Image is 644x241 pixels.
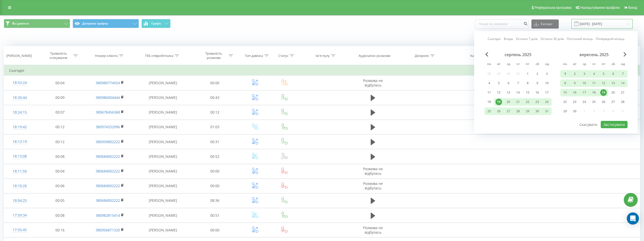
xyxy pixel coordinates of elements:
[532,107,542,115] div: сб 30 серп 2025 р.
[560,70,570,78] div: пн 1 вер 2025 р.
[35,223,85,237] td: 00:16
[45,51,72,60] div: Тривалість очікування
[9,78,30,88] div: 18:53:24
[505,108,512,115] div: 27
[562,80,568,86] div: 8
[534,99,541,105] div: 23
[562,89,568,96] div: 15
[570,107,579,115] div: вт 30 вер 2025 р.
[560,79,570,87] div: пн 8 вер 2025 р.
[524,61,531,68] abbr: п’ятниця
[619,99,626,105] div: 28
[95,54,118,58] div: Номер клієнта
[571,99,578,105] div: 23
[485,61,493,68] abbr: понеділок
[534,89,541,96] div: 16
[541,36,564,41] a: Останні 30 днів
[618,89,628,96] div: нд 21 вер 2025 р.
[577,121,600,128] button: Скасувати
[619,89,626,96] div: 21
[571,71,578,77] div: 2
[524,99,531,105] div: 22
[200,51,227,60] div: Тривалість розмови
[591,71,597,77] div: 4
[363,78,383,87] span: Розмова не відбулась
[581,89,588,96] div: 17
[73,19,139,28] button: Джерела трафіку
[608,70,618,78] div: сб 6 вер 2025 р.
[190,135,239,149] td: 00:31
[486,89,492,96] div: 11
[571,80,578,86] div: 9
[567,36,593,41] a: Поточний місяць
[494,107,504,115] div: вт 26 серп 2025 р.
[35,135,85,149] td: 00:12
[494,89,504,96] div: вт 12 серп 2025 р.
[4,65,640,76] td: Сьогодні
[495,80,502,86] div: 5
[579,70,589,78] div: ср 3 вер 2025 р.
[9,196,30,206] div: 18:04:25
[600,71,607,77] div: 5
[135,149,190,164] td: [PERSON_NAME]
[523,89,532,96] div: пт 15 серп 2025 р.
[609,61,617,68] abbr: субота
[9,225,30,235] div: 17:55:45
[35,193,85,208] td: 00:05
[523,79,532,87] div: пт 8 серп 2025 р.
[534,80,541,86] div: 9
[561,61,569,68] abbr: понеділок
[9,122,30,132] div: 18:19:42
[570,98,579,106] div: вт 23 вер 2025 р.
[544,99,550,105] div: 24
[484,52,552,57] div: серпень 2025
[599,70,608,78] div: пт 5 вер 2025 р.
[600,99,607,105] div: 26
[513,79,523,87] div: чт 7 серп 2025 р.
[524,89,531,96] div: 15
[505,89,512,96] div: 13
[570,89,579,96] div: вт 16 вер 2025 р.
[571,61,578,68] abbr: вівторок
[542,107,552,115] div: нд 31 серп 2025 р.
[560,52,628,57] div: вересень 2025
[484,79,494,87] div: пн 4 серп 2025 р.
[579,89,589,96] div: ср 17 вер 2025 р.
[627,212,639,225] div: Open Intercom Messenger
[581,99,588,105] div: 24
[359,54,390,58] div: Аудіозапис розмови
[544,89,550,96] div: 17
[9,107,30,117] div: 18:24:15
[35,208,85,223] td: 00:08
[516,36,537,41] a: Останні 7 днів
[135,135,190,149] td: [PERSON_NAME]
[484,107,494,115] div: пн 25 серп 2025 р.
[486,108,492,115] div: 25
[515,80,521,86] div: 7
[495,99,502,105] div: 19
[570,70,579,78] div: вт 2 вер 2025 р.
[619,80,626,86] div: 14
[9,210,30,220] div: 17:59:34
[504,107,513,115] div: ср 27 серп 2025 р.
[596,36,625,41] a: Попередній місяць
[590,61,598,68] abbr: четвер
[505,99,512,105] div: 20
[570,79,579,87] div: вт 9 вер 2025 р.
[608,79,618,87] div: сб 13 вер 2025 р.
[35,179,85,193] td: 00:06
[135,164,190,179] td: [PERSON_NAME]
[135,76,190,90] td: [PERSON_NAME]
[135,105,190,120] td: [PERSON_NAME]
[533,61,541,68] abbr: субота
[35,90,85,105] td: 00:09
[618,79,628,87] div: нд 14 вер 2025 р.
[96,198,120,203] a: 380684002222
[145,54,173,58] div: ПІБ співробітника
[96,183,120,188] a: 380684002222
[534,6,572,10] span: Реферальна програма
[610,89,616,96] div: 20
[35,164,85,179] td: 00:04
[505,80,512,86] div: 6
[96,169,120,173] a: 380684002222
